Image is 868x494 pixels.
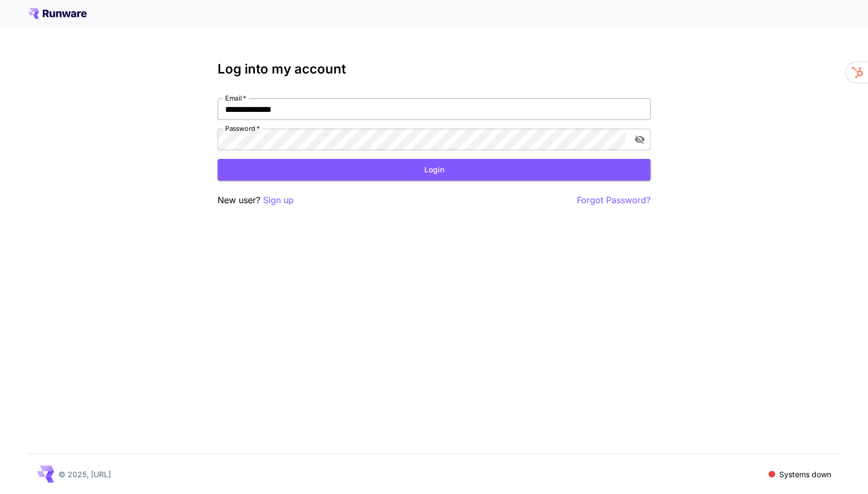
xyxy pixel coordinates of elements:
[58,469,111,480] p: © 2025, [URL]
[225,94,246,103] label: Email
[218,193,294,207] p: New user?
[630,130,649,149] button: toggle password visibility
[779,469,831,480] p: Systems down
[225,124,260,133] label: Password
[218,159,650,181] button: Login
[577,193,650,207] button: Forgot Password?
[218,62,650,77] h3: Log into my account
[263,193,294,207] button: Sign up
